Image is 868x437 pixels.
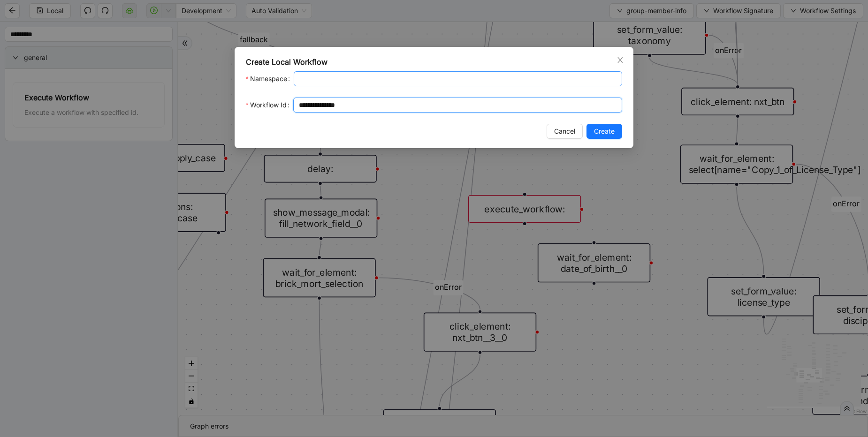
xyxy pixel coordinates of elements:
[547,124,583,139] button: Cancel
[615,55,625,65] button: Close
[594,126,615,136] span: Create
[617,56,624,64] span: close
[246,56,622,68] div: Create Local Workflow
[554,126,575,136] span: Cancel
[250,100,287,110] span: Workflow Id
[586,124,622,139] button: Create
[250,74,287,84] span: Namespace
